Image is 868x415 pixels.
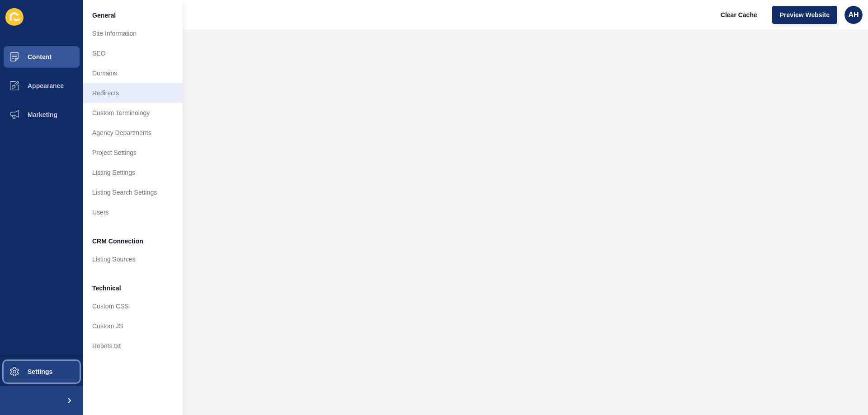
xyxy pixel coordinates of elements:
span: Clear Cache [721,10,757,19]
a: Users [83,202,183,222]
a: Custom CSS [83,296,183,316]
a: Project Settings [83,143,183,163]
a: Custom JS [83,316,183,336]
a: Redirects [83,83,183,103]
a: Domains [83,63,183,83]
span: AH [848,10,859,19]
button: Clear Cache [713,6,765,24]
span: Preview Website [780,10,830,19]
a: Custom Terminology [83,103,183,123]
a: Listing Sources [83,249,183,269]
span: General [92,11,116,20]
span: Technical [92,284,121,293]
a: SEO [83,43,183,63]
a: Robots.txt [83,336,183,356]
span: CRM Connection [92,237,143,246]
a: Listing Settings [83,163,183,182]
a: Agency Departments [83,123,183,143]
a: Listing Search Settings [83,182,183,202]
button: Preview Website [772,6,837,24]
a: Site Information [83,23,183,43]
